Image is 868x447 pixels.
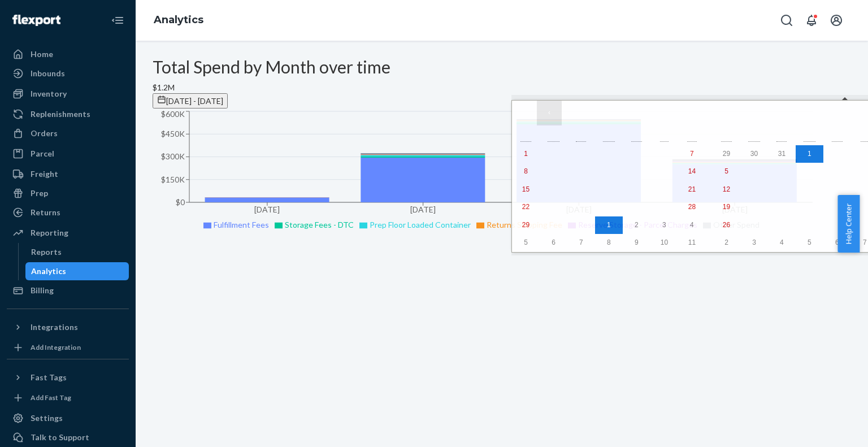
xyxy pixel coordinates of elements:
[623,198,650,216] button: December 26, 2024
[7,124,129,142] a: Orders
[723,203,730,211] abbr: January 19, 2025
[800,9,823,32] button: Open notifications
[512,181,540,199] button: December 15, 2024
[540,145,567,163] button: December 2, 2024
[776,136,787,142] abbr: Tuesday
[825,9,848,32] button: Open account menu
[603,136,615,142] abbr: Wednesday
[678,234,706,252] button: January 11, 2025
[796,198,823,216] button: January 22, 2025
[806,185,813,193] abbr: January 15, 2025
[690,150,694,158] abbr: December 7, 2024
[161,109,185,119] tspan: $600K
[166,96,223,106] span: [DATE] - [DATE]
[808,167,811,175] abbr: January 8, 2025
[7,391,129,405] a: Add Fast Tag
[662,150,666,158] abbr: December 6, 2024
[31,393,71,402] div: Add Fast Tag
[835,167,839,175] abbr: January 9, 2025
[796,234,823,252] button: February 5, 2025
[808,150,811,158] abbr: January 1, 2025
[25,243,129,261] a: Reports
[7,281,129,300] a: Billing
[837,195,860,253] button: Help Center
[678,181,706,199] button: December 21, 2024
[750,221,758,229] abbr: January 27, 2025
[678,163,706,181] button: December 14, 2024
[550,221,557,229] abbr: December 30, 2024
[31,148,54,159] div: Parcel
[768,145,796,163] button: December 31, 2024
[752,167,756,175] abbr: January 6, 2025
[7,145,129,163] a: Parcel
[522,185,530,193] abbr: December 15, 2024
[31,372,67,383] div: Fast Tags
[687,136,697,142] abbr: Saturday
[540,198,567,216] button: December 23, 2024
[595,145,623,163] button: December 4, 2024
[768,198,796,216] button: January 21, 2025
[650,163,678,181] button: December 13, 2024
[635,238,639,246] abbr: January 9, 2025
[512,198,540,216] button: December 22, 2024
[552,150,555,158] abbr: December 2, 2024
[623,181,650,199] button: December 19, 2024
[713,181,740,199] button: January 12, 2025
[778,185,785,193] abbr: January 14, 2025
[12,15,60,26] img: Flexport logo
[740,145,768,163] button: December 30, 2024
[524,150,528,158] abbr: December 1, 2024
[780,238,784,246] abbr: February 4, 2025
[724,238,728,246] abbr: February 2, 2025
[678,145,706,163] button: December 7, 2024
[750,185,758,193] abbr: January 13, 2025
[512,234,540,252] button: January 5, 2025
[607,238,611,246] abbr: January 8, 2025
[688,203,696,211] abbr: December 28, 2024
[7,165,129,183] a: Freight
[690,221,694,229] abbr: January 4, 2025
[688,238,696,246] abbr: January 11, 2025
[522,203,530,211] abbr: December 22, 2024
[832,136,843,142] abbr: Thursday
[31,227,68,238] div: Reporting
[778,221,785,229] abbr: January 28, 2025
[567,163,595,181] button: December 10, 2024
[487,220,562,229] span: Returns Shipping Fee
[214,220,269,229] span: Fulfillment Fees
[678,198,706,216] button: December 28, 2024
[25,262,129,280] a: Analytics
[835,238,839,246] abbr: February 6, 2025
[7,224,129,242] a: Reporting
[806,203,813,211] abbr: January 22, 2025
[806,221,813,229] abbr: January 29, 2025
[31,168,58,180] div: Freight
[7,368,129,387] button: Fast Tags
[723,185,730,193] abbr: January 12, 2025
[623,234,650,252] button: January 9, 2025
[688,167,696,175] abbr: December 14, 2024
[633,167,640,175] abbr: December 12, 2024
[7,409,129,427] a: Settings
[740,234,768,252] button: February 3, 2025
[780,167,784,175] abbr: January 7, 2025
[750,150,758,158] abbr: December 30, 2024
[31,246,62,258] div: Reports
[778,203,785,211] abbr: January 21, 2025
[520,136,531,142] abbr: Sunday
[796,216,823,235] button: January 29, 2025
[552,238,555,246] abbr: January 6, 2025
[650,198,678,216] button: December 27, 2024
[713,234,740,252] button: February 2, 2025
[595,198,623,216] button: December 25, 2024
[562,101,857,125] button: [DATE] – [DATE]
[823,163,851,181] button: January 9, 2025
[768,163,796,181] button: January 7, 2025
[661,238,668,246] abbr: January 10, 2025
[713,216,740,235] button: January 26, 2025
[684,109,706,116] span: [DATE]
[540,234,567,252] button: January 6, 2025
[578,167,585,175] abbr: December 10, 2024
[161,151,185,161] tspan: $300K
[576,136,586,142] abbr: Tuesday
